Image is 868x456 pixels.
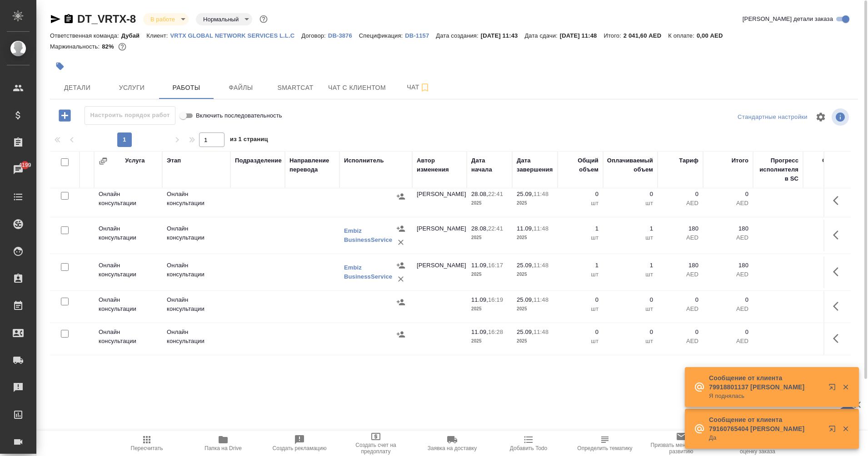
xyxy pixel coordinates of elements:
p: 25.09, [517,262,534,269]
div: Тариф [679,156,698,165]
p: [DATE] 11:48 [560,32,604,39]
p: 11:48 [534,225,549,232]
p: 16:17 [488,262,503,269]
p: 82% [102,43,116,50]
p: шт [562,337,599,346]
p: шт [562,233,599,242]
div: Дата начала [471,156,508,174]
p: 2025 [471,233,508,242]
td: Онлайн консультации [94,185,162,217]
p: 16:28 [488,329,503,335]
svg: Подписаться [419,82,430,93]
td: [PERSON_NAME] [412,256,467,288]
button: Нормальный [200,15,241,23]
p: 2025 [517,337,553,346]
p: 2025 [517,199,553,208]
p: AED [662,199,698,208]
p: шт [608,270,653,279]
button: Закрыть [836,383,855,391]
button: Назначить [394,222,408,235]
span: из 1 страниц [230,134,268,147]
td: [PERSON_NAME] [412,185,467,217]
div: split button [735,110,810,124]
div: Направление перевода [289,156,335,174]
div: Дата завершения [517,156,553,174]
p: 11:48 [534,262,549,269]
td: [PERSON_NAME] [412,220,467,251]
p: VRTX GLOBAL NETWORK SERVICES L.L.C [170,32,302,39]
p: шт [608,233,653,242]
p: 2025 [517,304,553,314]
p: 2025 [471,337,508,346]
div: Автор изменения [417,156,462,174]
p: 25.09, [517,296,534,303]
p: Ответственная команда: [50,32,121,39]
p: 2025 [471,199,508,208]
a: VRTX GLOBAL NETWORK SERVICES L.L.C [170,31,302,39]
div: Прогресс исполнителя в SC [758,156,798,183]
div: Исполнитель [344,156,384,165]
span: Файлы [219,82,263,93]
p: 11.09, [471,262,488,269]
p: шт [562,199,599,208]
p: 0 [608,190,653,199]
p: 0 [608,295,653,304]
span: Детали [55,82,99,93]
div: Оплачиваемый объем [607,156,653,174]
p: 11.09, [471,296,488,303]
p: 11:48 [534,329,549,335]
span: Работы [165,82,208,93]
div: Итого [732,156,748,165]
p: 28.08, [471,225,488,232]
span: Посмотреть информацию [832,108,851,126]
p: Дубай [121,32,147,39]
p: AED [708,199,748,208]
div: Оценка [822,156,844,165]
p: Дата создания: [436,32,480,39]
p: AED [708,337,748,346]
p: 0 [662,328,698,337]
button: Удалить [394,235,408,249]
button: Закрыть [836,425,855,433]
button: Здесь прячутся важные кнопки [828,261,849,283]
p: шт [608,337,653,346]
p: 2025 [517,233,553,242]
td: Онлайн консультации [94,291,162,323]
p: Я поднялась [709,392,823,401]
span: Включить последовательность [196,111,282,120]
span: Чат [397,82,440,93]
button: Назначить [394,190,408,203]
span: Настроить таблицу [810,106,832,128]
p: Онлайн консультации [167,328,226,346]
p: К оплате: [668,32,697,39]
p: AED [708,304,748,314]
td: Онлайн консультации [94,323,162,355]
p: 1 [562,261,599,270]
p: шт [562,304,599,314]
a: DT_VRTX-8 [77,13,136,25]
button: Доп статусы указывают на важность/срочность заказа [258,13,269,25]
p: [DATE] 11:43 [481,32,525,39]
p: 0 [562,295,599,304]
div: Общий объем [562,156,599,174]
td: Онлайн консультации [94,220,162,251]
p: 2025 [471,270,508,279]
p: 0,00 AED [697,32,729,39]
button: Здесь прячутся важные кнопки [828,224,849,246]
p: 11.09, [517,225,534,232]
p: AED [662,233,698,242]
a: DB-3876 [328,31,359,39]
a: 4199 [2,158,34,181]
p: шт [608,304,653,314]
div: В работе [196,13,252,25]
p: 11:48 [534,191,549,197]
p: 0 [662,190,698,199]
p: Сообщение от клиента 79918801137 [PERSON_NAME] [709,373,823,392]
div: В работе [143,13,189,25]
p: AED [662,304,698,314]
p: 25.09, [517,329,534,335]
p: AED [662,337,698,346]
p: 28.08, [471,191,488,197]
button: Назначить [394,328,408,341]
p: 25.09, [517,191,534,197]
